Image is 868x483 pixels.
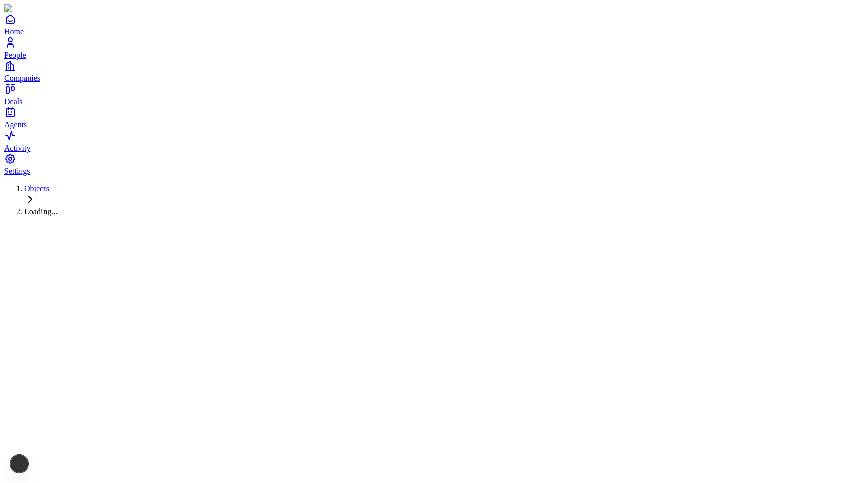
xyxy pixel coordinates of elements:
[4,153,864,175] a: Settings
[4,129,864,152] a: Activity
[4,4,66,13] img: Item Brain Logo
[24,207,57,216] span: Loading...
[24,184,49,193] a: Objects
[4,184,864,216] nav: Breadcrumb
[4,106,864,129] a: Agents
[4,120,27,129] span: Agents
[4,144,30,152] span: Activity
[4,74,40,82] span: Companies
[4,83,864,106] a: Deals
[4,27,24,36] span: Home
[4,51,26,59] span: People
[4,36,864,59] a: People
[4,60,864,82] a: Companies
[4,167,30,175] span: Settings
[4,97,22,106] span: Deals
[4,13,864,36] a: Home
